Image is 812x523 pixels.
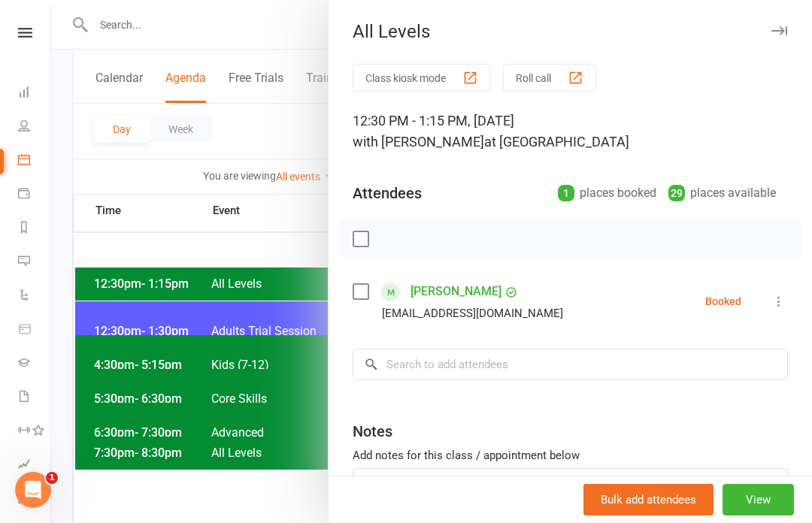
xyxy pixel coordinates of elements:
[353,183,422,204] div: Attendees
[583,484,714,515] button: Bulk add attendees
[353,349,788,380] input: Search to add attendees
[353,110,788,153] div: 12:30 PM - 1:15 PM, [DATE]
[705,296,741,307] div: Booked
[353,446,788,464] div: Add notes for this class / appointment below
[503,64,596,92] button: Roll call
[558,185,574,201] div: 1
[15,472,51,508] iframe: Intercom live chat
[353,421,392,442] div: Notes
[18,77,52,110] a: Dashboard
[668,183,776,204] div: places available
[18,212,52,246] a: Reports
[18,313,52,347] a: Product Sales
[411,280,501,304] a: [PERSON_NAME]
[723,484,794,515] button: View
[18,144,52,178] a: Calendar
[353,134,484,150] span: with [PERSON_NAME]
[382,304,563,323] div: [EMAIL_ADDRESS][DOMAIN_NAME]
[558,183,656,204] div: places booked
[18,110,52,144] a: People
[18,178,52,212] a: Payments
[353,64,491,92] button: Class kiosk mode
[46,472,58,484] span: 1
[329,21,812,42] div: All Levels
[18,449,52,482] a: Assessments
[484,134,629,150] span: at [GEOGRAPHIC_DATA]
[668,185,685,201] div: 29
